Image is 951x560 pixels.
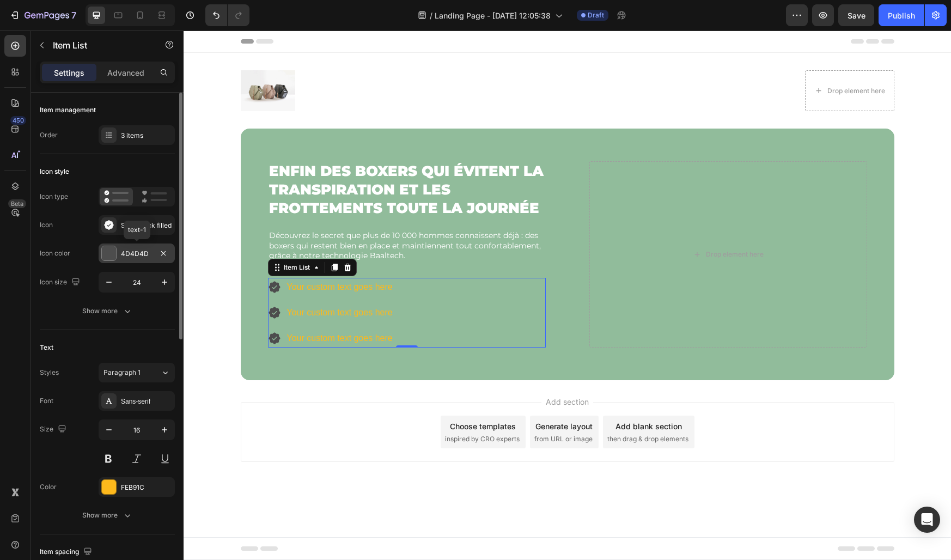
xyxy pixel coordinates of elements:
[40,545,94,559] div: Item spacing
[103,368,141,378] span: Paragraph 1
[838,4,874,26] button: Save
[84,131,362,188] h2: Rich Text Editor. Editing area: main
[86,132,361,187] p: ⁠⁠⁠⁠⁠⁠⁠
[40,422,69,437] div: Size
[40,105,96,115] div: Item management
[848,11,865,20] span: Save
[71,9,76,22] p: 7
[266,390,332,401] div: Choose templates
[588,10,604,20] span: Draft
[40,482,57,492] div: Color
[40,301,175,321] button: Show more
[82,306,133,316] div: Show more
[40,275,82,290] div: Icon size
[102,273,211,292] div: Your custom text goes here
[8,199,26,208] div: Beta
[40,248,70,258] div: Icon color
[879,4,924,26] button: Publish
[352,390,409,401] div: Generate layout
[432,390,498,401] div: Add blank section
[261,404,336,413] span: inspired by CRO experts
[121,397,172,406] div: Sans-serif
[351,404,409,413] span: from URL or image
[184,31,951,560] iframe: Design area
[82,510,133,521] div: Show more
[644,56,702,65] div: Drop element here
[435,10,551,21] span: Landing Page - [DATE] 12:05:38
[914,507,940,533] div: Open Intercom Messenger
[40,506,175,525] button: Show more
[40,396,53,406] div: Font
[10,116,26,125] div: 450
[98,232,129,242] div: Item List
[121,249,153,259] div: 4D4D4D
[205,4,249,26] div: Undo/Redo
[121,131,172,141] div: 3 items
[358,366,410,377] span: Add section
[86,132,360,186] strong: Enfin des boxers qui évitent la transpiration et les frottements toute la journée
[40,167,69,176] div: Icon style
[40,220,53,230] div: Icon
[40,343,53,352] div: Text
[522,220,580,228] div: Drop element here
[102,299,211,318] div: Your custom text goes here
[4,4,81,26] button: 7
[121,221,172,230] div: Seal check filled
[40,130,58,140] div: Order
[121,483,172,492] div: FEB91C
[430,10,432,21] span: /
[888,10,915,21] div: Publish
[86,200,361,230] p: Découvrez le secret que plus de 10 000 hommes connaissent déjà : des boxers qui restent bien en p...
[84,199,362,231] div: Rich Text Editor. Editing area: main
[40,368,59,378] div: Styles
[40,192,68,202] div: Icon type
[53,39,145,52] p: Item List
[54,67,84,78] p: Settings
[99,363,175,382] button: Paragraph 1
[107,67,144,78] p: Advanced
[424,404,505,413] span: then drag & drop elements
[102,247,211,266] div: Your custom text goes here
